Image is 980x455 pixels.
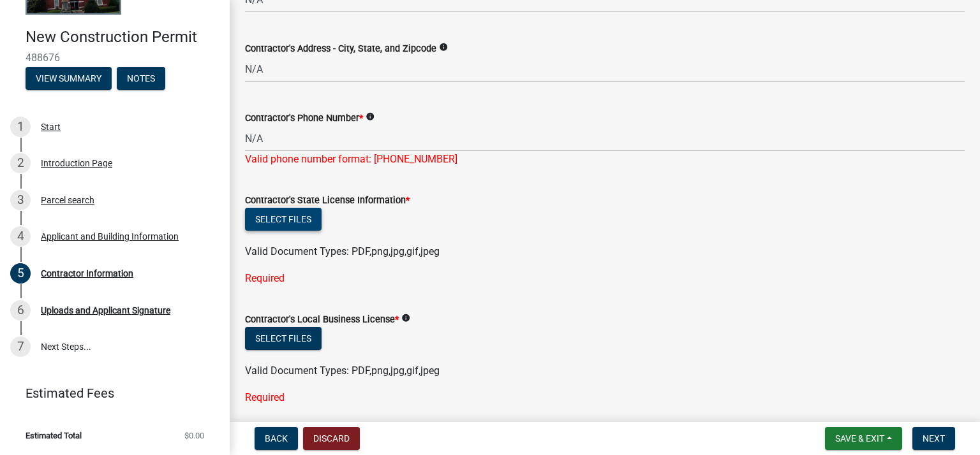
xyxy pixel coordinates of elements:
[41,196,94,205] div: Parcel search
[245,315,399,324] label: Contractor's Local Business License
[912,427,955,450] button: Next
[245,208,322,231] button: Select files
[923,433,945,444] span: Next
[26,67,112,90] button: View Summary
[245,152,965,167] div: Valid phone number format: [PHONE_NUMBER]
[439,43,448,52] i: info
[265,433,288,444] span: Back
[117,74,165,84] wm-modal-confirm: Notes
[401,314,410,322] i: info
[245,390,965,405] div: Required
[26,431,82,440] span: Estimated Total
[245,196,410,205] label: Contractor's State License Information
[835,433,884,444] span: Save & Exit
[117,67,165,90] button: Notes
[245,365,440,377] span: Valid Document Types: PDF,png,jpg,gif,jpeg
[10,380,209,406] a: Estimated Fees
[41,306,170,315] div: Uploads and Applicant Signature
[825,427,902,450] button: Save & Exit
[245,45,436,54] label: Contractor's Address - City, State, and Zipcode
[26,28,219,47] h4: New Construction Permit
[10,190,31,210] div: 3
[303,427,360,450] button: Discard
[10,153,31,173] div: 2
[10,226,31,247] div: 4
[41,122,61,131] div: Start
[10,117,31,137] div: 1
[184,431,204,440] span: $0.00
[10,300,31,321] div: 6
[26,52,204,64] span: 488676
[26,74,112,84] wm-modal-confirm: Summary
[41,269,133,278] div: Contractor Information
[366,112,375,121] i: info
[245,271,965,286] div: Required
[10,263,31,284] div: 5
[41,232,179,241] div: Applicant and Building Information
[245,114,363,123] label: Contractor's Phone Number
[245,245,440,257] span: Valid Document Types: PDF,png,jpg,gif,jpeg
[245,327,322,350] button: Select files
[255,427,298,450] button: Back
[41,159,112,168] div: Introduction Page
[10,336,31,357] div: 7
